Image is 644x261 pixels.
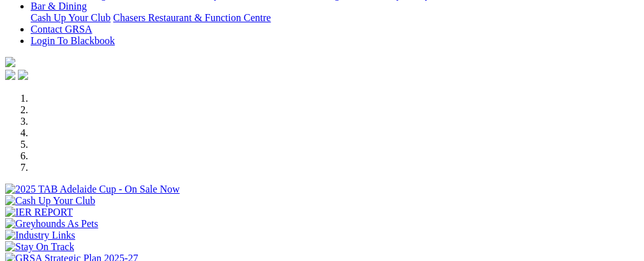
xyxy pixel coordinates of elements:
[5,57,15,67] img: logo-grsa-white.png
[5,184,180,195] img: 2025 TAB Adelaide Cup - On Sale Now
[5,241,74,253] img: Stay On Track
[5,207,73,218] img: IER REPORT
[5,195,95,207] img: Cash Up Your Club
[18,70,28,80] img: twitter.svg
[5,230,75,241] img: Industry Links
[31,24,92,35] a: Contact GRSA
[31,12,110,23] a: Cash Up Your Club
[113,12,271,23] a: Chasers Restaurant & Function Centre
[31,35,115,46] a: Login To Blackbook
[5,218,98,230] img: Greyhounds As Pets
[31,12,639,24] div: Bar & Dining
[31,1,87,12] a: Bar & Dining
[5,70,15,80] img: facebook.svg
